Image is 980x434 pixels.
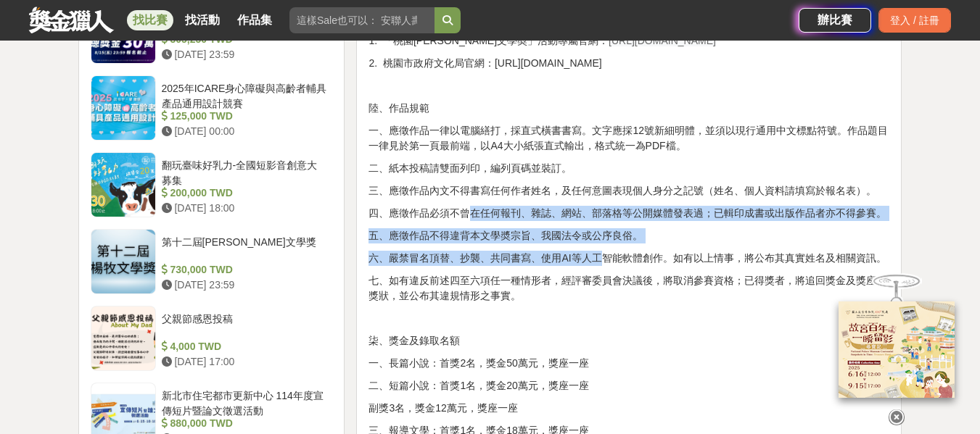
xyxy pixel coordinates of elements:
[162,235,327,262] div: 第十二屆[PERSON_NAME]文學獎
[368,356,889,371] p: 一、長篇小說：首獎2名，獎金50萬元，獎座一座
[368,56,889,71] p: 2. 桃園市政府文化局官網：[URL][DOMAIN_NAME]
[799,8,871,33] a: 辦比賽
[368,333,889,349] p: 柒、獎金及錄取名額
[162,201,327,216] div: [DATE] 18:00
[91,75,333,141] a: 2025年ICARE身心障礙與高齡者輔具產品通用設計競賽 125,000 TWD [DATE] 00:00
[368,206,889,221] p: 四、應徵作品必須不曾在任何報刊、雜誌、網站、部落格等公開媒體發表過；已輯印成書或出版作品者亦不得參賽。
[162,109,327,124] div: 125,000 TWD
[162,158,327,185] div: 翻玩臺味好乳力-全國短影音創意大募集
[162,388,327,416] div: 新北市住宅都市更新中心 114年度宣傳短片暨論文徵選活動
[162,354,327,370] div: [DATE] 17:00
[368,101,889,116] p: 陸、作品規範
[839,301,955,398] img: 968ab78a-c8e5-4181-8f9d-94c24feca916.png
[162,277,327,293] div: [DATE] 23:59
[162,47,327,62] div: [DATE] 23:59
[162,262,327,277] div: 730,000 TWD
[368,183,889,199] p: 三、應徵作品內文不得書寫任何作者姓名，及任何意圖表現個人身分之記號（姓名、個人資料請填寫於報名表）。
[91,306,333,371] a: 父親節感恩投稿 4,000 TWD [DATE] 17:00
[368,123,889,154] p: 一、應徵作品一律以電腦繕打，採直式橫書書寫。文字應採12號新細明體，並須以現行通用中文標點符號。作品題目一律見於第一頁最前端，以A4大小紙張直式輸出，格式統一為PDF檔。
[368,228,889,243] p: 五、應徵作品不得違背本文學奬宗旨、我國法令或公序良俗。
[162,416,327,431] div: 880,000 TWD
[368,401,889,416] p: 副獎3名，獎金12萬元，獎座一座
[368,378,889,393] p: 二、短篇小說：首獎1名，獎金20萬元，獎座一座
[127,10,173,30] a: 找比賽
[609,35,716,46] span: [URL][DOMAIN_NAME]
[368,273,889,304] p: 七、如有違反前述四至六項任一種情形者，經評審委員會決議後，將取消參賽資格；已得獎者，將追回獎金及獎座或獎狀，並公布其違規情形之事實。
[368,33,889,49] p: 1. 「桃園[PERSON_NAME]文學奬」活動專屬官網：
[289,7,435,33] input: 這樣Sale也可以： 安聯人壽創意銷售法募集
[368,251,889,266] p: 六、嚴禁冒名頂替、抄襲、共同書寫、使用AI等人工智能軟體創作。如有以上情事，將公布其真實姓名及相關資訊。
[91,152,333,217] a: 翻玩臺味好乳力-全國短影音創意大募集 200,000 TWD [DATE] 18:00
[179,10,226,30] a: 找活動
[162,185,327,201] div: 200,000 TWD
[368,161,889,176] p: 二、紙本投稿請雙面列印，編列頁碼並裝訂。
[91,229,333,294] a: 第十二屆[PERSON_NAME]文學獎 730,000 TWD [DATE] 23:59
[162,124,327,139] div: [DATE] 00:00
[162,81,327,109] div: 2025年ICARE身心障礙與高齡者輔具產品通用設計競賽
[162,339,327,354] div: 4,000 TWD
[878,8,951,33] div: 登入 / 註冊
[231,10,278,30] a: 作品集
[162,312,327,339] div: 父親節感恩投稿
